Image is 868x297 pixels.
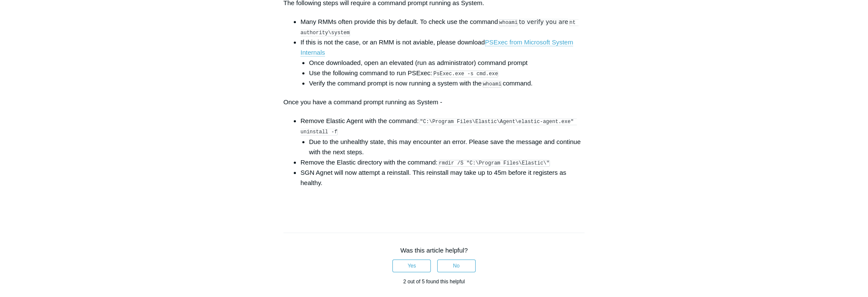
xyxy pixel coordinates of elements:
span: Was this article helpful? [400,247,468,254]
code: nt authority\system [301,19,579,36]
code: "C:\Program Files\Elastic\Agent\elastic-agent.exe" uninstall -f [301,118,577,135]
code: rmdir /S "C:\Program Files\Elastic\" [438,160,550,167]
button: This article was helpful [392,259,431,272]
button: This article was not helpful [437,259,476,272]
li: Verify the command prompt is now running a system with the command. [309,78,585,88]
code: PsExec.exe -s cmd.exe [433,71,498,77]
li: Due to the unhealthy state, this may encounter an error. Please save the message and continue wit... [309,137,585,157]
li: Remove the Elastic directory with the command: [301,157,585,168]
li: Once downloaded, open an elevated (run as administrator) command prompt [309,58,585,68]
span: 2 out of 5 found this helpful [403,279,465,285]
li: Remove Elastic Agent with the command: [301,116,585,157]
li: SGN Agnet will now attempt a reinstall. This reinstall may take up to 45m before it registers as ... [301,168,585,188]
li: Many RMMs often provide this by default. To check use the command [301,17,585,37]
a: PSExec from Microsoft System Internals [301,38,573,56]
code: whoami [499,19,518,26]
p: Once you have a command prompt running as System - [283,97,585,107]
li: Use the following command to run PSExec: [309,68,585,78]
span: to verify you are [519,18,568,25]
code: whoami [482,81,502,88]
li: If this is not the case, or an RMM is not aviable, please download [301,37,585,88]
